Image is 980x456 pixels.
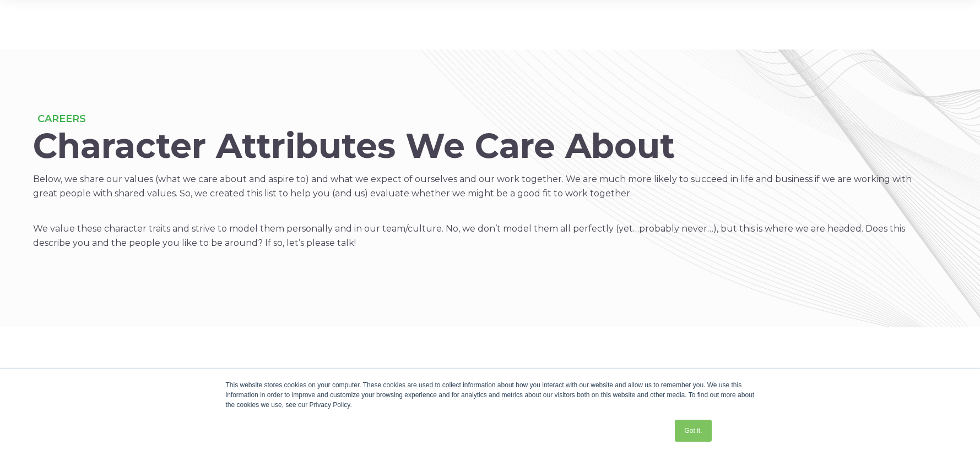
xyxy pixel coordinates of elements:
[33,172,925,201] p: Below, we share our values (what we care about and aspire to) and what we expect of ourselves and...
[675,420,711,442] a: Got it.
[33,112,86,127] div: CAREERS
[33,207,925,250] p: We value these character traits and strive to model them personally and in our team/culture. No, ...
[226,380,755,410] div: This website stores cookies on your computer. These cookies are used to collect information about...
[33,127,925,166] h1: Character Attributes We Care About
